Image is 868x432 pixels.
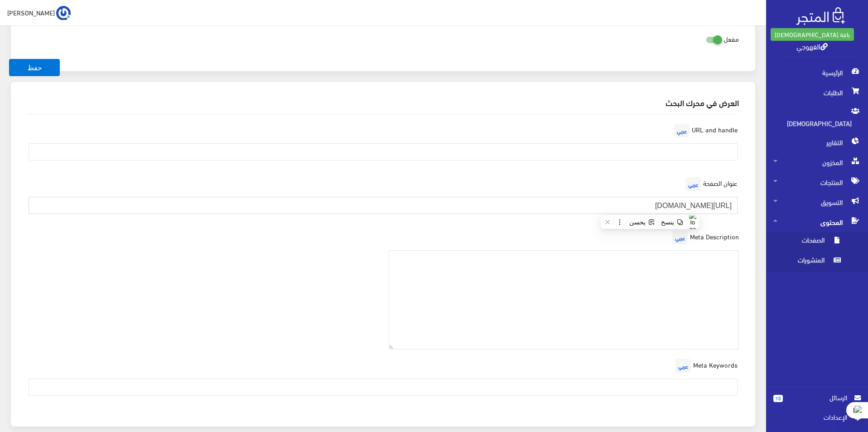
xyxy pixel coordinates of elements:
[773,412,861,427] a: اﻹعدادات
[670,228,739,247] label: Meta Description
[773,102,861,132] span: [DEMOGRAPHIC_DATA]
[7,7,55,18] span: [PERSON_NAME]
[773,212,861,232] span: المحتوى
[773,63,861,83] span: الرئيسية
[773,172,861,192] span: المنتجات
[773,232,842,252] span: الصفحات
[773,152,861,172] span: المخزون
[771,28,854,41] a: باقة [DEMOGRAPHIC_DATA]
[11,370,45,404] iframe: Drift Widget Chat Controller
[766,232,868,252] a: الصفحات
[790,393,847,403] span: الرسائل
[675,359,691,373] span: عربي
[766,252,868,272] a: المنشورات
[766,152,868,172] a: المخزون
[672,121,738,140] label: URL and handle
[672,231,688,244] span: عربي
[773,395,783,402] span: 10
[766,212,868,232] a: المحتوى
[766,63,868,83] a: الرئيسية
[685,177,701,191] span: عربي
[766,132,868,152] a: التقارير
[683,175,738,193] label: عنوان الصفحة
[773,192,861,212] span: التسويق
[773,393,861,412] a: 10 الرسائل
[781,412,847,422] span: اﻹعدادات
[56,6,71,20] img: ...
[796,7,845,25] img: .
[7,5,71,20] a: ... [PERSON_NAME]
[773,83,861,102] span: الطلبات
[773,132,861,152] span: التقارير
[674,124,690,137] span: عربي
[766,172,868,192] a: المنتجات
[724,30,739,48] label: مفعل
[773,252,842,272] span: المنشورات
[27,98,739,107] h2: العرض في محرك البحث
[9,59,60,76] button: حفظ
[673,357,738,375] label: Meta Keywords
[796,39,828,53] a: القهوجي
[766,102,868,132] a: [DEMOGRAPHIC_DATA]
[766,83,868,102] a: الطلبات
